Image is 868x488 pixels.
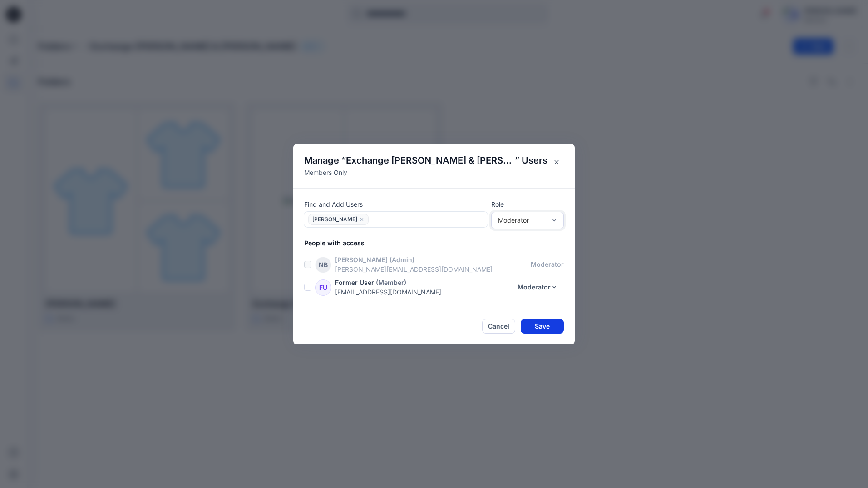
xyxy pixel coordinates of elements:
p: Members Only [304,168,564,177]
p: (Member) [376,278,406,287]
button: close [359,215,365,224]
div: Moderator [498,215,546,225]
button: Close [549,155,564,169]
div: NB [315,257,331,273]
p: Role [491,199,564,209]
p: Find and Add Users [304,199,488,209]
span: Exchange [PERSON_NAME] & [PERSON_NAME] [346,155,515,166]
button: Moderator [512,280,564,294]
button: Cancel [482,319,515,334]
p: (Admin) [390,255,414,264]
p: [PERSON_NAME] [335,255,388,264]
p: moderator [531,259,564,269]
p: People with access [304,238,575,248]
p: Former User [335,278,374,287]
button: Save [521,319,564,334]
p: [PERSON_NAME][EMAIL_ADDRESS][DOMAIN_NAME] [335,264,531,274]
span: [PERSON_NAME] [312,215,357,225]
div: FU [315,279,331,296]
h4: Manage “ ” Users [304,155,564,166]
p: [EMAIL_ADDRESS][DOMAIN_NAME] [335,287,512,297]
